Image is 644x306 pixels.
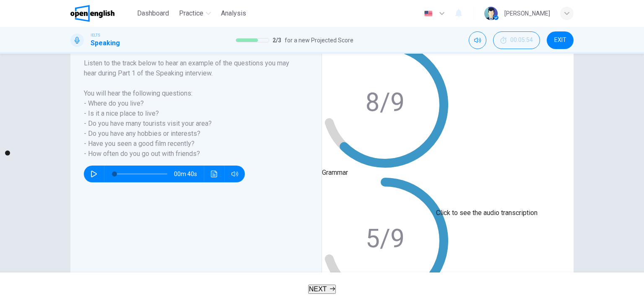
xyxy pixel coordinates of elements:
text: 8/9 [366,88,405,117]
button: Click to see the audio transcription [208,166,221,182]
button: 00:05:54 [493,31,540,49]
button: Practice [176,6,214,21]
span: Grammar [322,169,348,176]
h1: Speaking [91,38,120,48]
button: EXIT [547,31,574,49]
span: 00m 40s [174,166,204,182]
button: NEXT [308,285,336,294]
img: OpenEnglish logo [70,5,114,22]
text: 5/9 [366,224,405,254]
span: 00:05:54 [510,37,533,44]
h6: Listen to the track below to hear an example of the questions you may hear during Part 1 of the S... [84,58,298,159]
span: Analysis [221,8,246,18]
span: for a new Projected Score [285,35,353,45]
button: Dashboard [134,6,172,21]
img: Profile picture [484,7,498,20]
a: OpenEnglish logo [70,5,134,22]
span: IELTS [91,32,100,38]
div: Click to see the audio transcription [436,208,538,218]
span: NEXT [309,285,327,293]
span: Dashboard [137,8,169,18]
div: [PERSON_NAME] [504,8,550,18]
button: Analysis [218,6,249,21]
span: Practice [179,8,203,18]
span: EXIT [554,37,566,44]
div: Mute [469,31,486,49]
div: Hide [493,31,540,49]
img: en [423,10,434,17]
span: 2 / 3 [273,35,281,45]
